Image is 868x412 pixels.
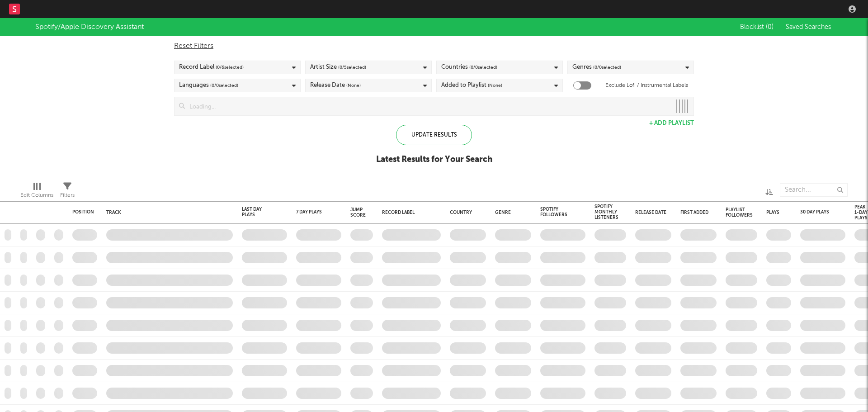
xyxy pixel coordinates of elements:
[174,41,694,52] div: Reset Filters
[469,62,497,73] span: ( 0 / 0 selected)
[350,207,366,218] div: Jump Score
[540,207,572,218] div: Spotify Followers
[800,209,832,215] div: 30 Day Plays
[72,209,94,215] div: Position
[216,62,244,73] span: ( 0 / 6 selected)
[20,190,53,201] div: Edit Columns
[346,80,361,91] span: (None)
[740,24,774,30] span: Blocklist
[60,179,75,205] div: Filters
[20,179,53,205] div: Edit Columns
[854,204,868,221] div: Peak 1-Day Plays
[766,210,779,215] div: Plays
[382,210,436,215] div: Record Label
[310,80,361,91] div: Release Date
[441,80,502,91] div: Added to Playlist
[179,80,238,91] div: Languages
[60,190,75,201] div: Filters
[593,62,621,73] span: ( 0 / 0 selected)
[106,210,228,215] div: Track
[179,62,244,73] div: Record Label
[783,24,833,31] button: Saved Searches
[680,210,712,215] div: First Added
[450,210,481,215] div: Country
[376,154,492,165] div: Latest Results for Your Search
[726,207,753,218] div: Playlist Followers
[338,62,366,73] span: ( 0 / 5 selected)
[594,204,618,220] div: Spotify Monthly Listeners
[441,62,497,73] div: Countries
[35,22,144,33] div: Spotify/Apple Discovery Assistant
[488,80,502,91] span: (None)
[242,207,274,218] div: Last Day Plays
[649,120,694,126] button: + Add Playlist
[185,97,671,115] input: Loading...
[396,125,472,145] div: Update Results
[766,24,774,30] span: ( 0 )
[780,183,848,197] input: Search...
[635,210,667,215] div: Release Date
[310,62,366,73] div: Artist Size
[210,80,238,91] span: ( 0 / 0 selected)
[572,62,621,73] div: Genres
[786,24,833,30] span: Saved Searches
[605,80,688,91] label: Exclude Lofi / Instrumental Labels
[495,210,527,215] div: Genre
[296,209,328,215] div: 7 Day Plays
